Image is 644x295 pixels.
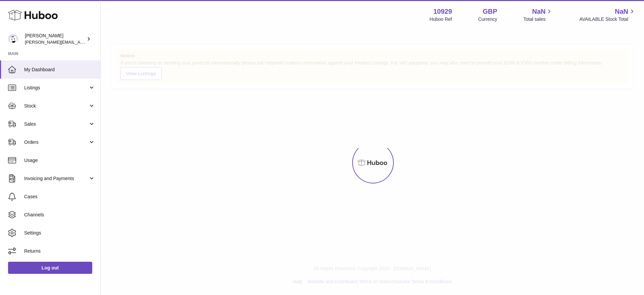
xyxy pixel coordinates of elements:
[433,7,452,16] strong: 10929
[24,248,95,254] span: Returns
[25,33,85,45] div: [PERSON_NAME]
[532,7,545,16] span: NaN
[24,121,88,127] span: Sales
[24,175,88,182] span: Invoicing and Payments
[24,212,95,218] span: Channels
[478,16,497,23] div: Currency
[24,85,88,91] span: Listings
[24,194,95,200] span: Cases
[24,103,88,109] span: Stock
[579,7,636,23] a: NaN AVAILABLE Stock Total
[579,16,636,23] span: AVAILABLE Stock Total
[24,230,95,236] span: Settings
[523,16,553,23] span: Total sales
[8,262,92,274] a: Log out
[24,157,95,164] span: Usage
[523,7,553,23] a: NaN Total sales
[483,7,497,16] strong: GBP
[430,16,452,23] div: Huboo Ref
[24,67,95,73] span: My Dashboard
[25,39,135,45] span: [PERSON_NAME][EMAIL_ADDRESS][DOMAIN_NAME]
[615,7,628,16] span: NaN
[8,34,18,44] img: thomas@otesports.co.uk
[24,139,88,145] span: Orders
